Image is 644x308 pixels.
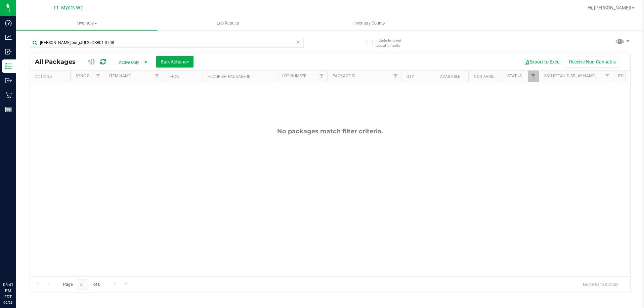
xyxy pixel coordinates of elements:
iframe: Resource center [7,254,27,274]
span: No items to display [577,279,624,290]
span: Clear [296,38,300,46]
a: Available [440,74,460,79]
a: Sku Retail Display Name [544,74,595,78]
inline-svg: Reports [5,106,12,113]
a: Non-Available [474,74,504,79]
a: Filter [93,71,104,82]
span: Ft. Myers WC [54,5,83,11]
input: Search Package ID, Item Name, SKU, Lot or Part Number... [30,38,304,48]
a: PO ID [618,74,628,78]
p: 09/23 [3,300,13,305]
a: Filter [390,71,401,82]
span: All Packages [35,58,82,65]
span: Page of 0 [57,279,106,290]
span: Lab Results [208,20,248,26]
a: Lab Results [158,16,299,30]
inline-svg: Analytics [5,34,12,41]
inline-svg: Retail [5,92,12,98]
inline-svg: Inbound [5,48,12,55]
span: Bulk Actions [161,59,189,64]
a: Filter [602,71,613,82]
a: Package ID [333,74,355,78]
a: Filter [316,71,327,82]
div: Actions [35,74,68,79]
a: Flourish Package ID [208,74,251,79]
a: Inventory Counts [299,16,440,30]
a: THC% [168,74,179,79]
div: No packages match filter criteria. [30,128,630,135]
span: Inventory [16,20,158,26]
button: Receive Non-Cannabis [565,56,620,68]
a: Filter [528,71,539,82]
inline-svg: Dashboard [5,19,12,26]
a: Inventory [16,16,158,30]
button: Export to Excel [520,56,565,68]
a: Status [507,74,522,78]
a: Lot Number [282,74,306,78]
button: Bulk Actions [156,56,194,68]
a: Item Name [109,74,131,78]
span: Include items not tagged for facility [376,38,409,48]
a: Sync Status [76,74,101,78]
a: Filter [152,71,163,82]
span: Hi, [PERSON_NAME]! [588,5,631,10]
p: 05:41 PM EDT [3,282,13,300]
inline-svg: Inventory [5,63,12,70]
inline-svg: Outbound [5,77,12,84]
a: Qty [406,74,414,79]
span: Inventory Counts [344,20,394,26]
